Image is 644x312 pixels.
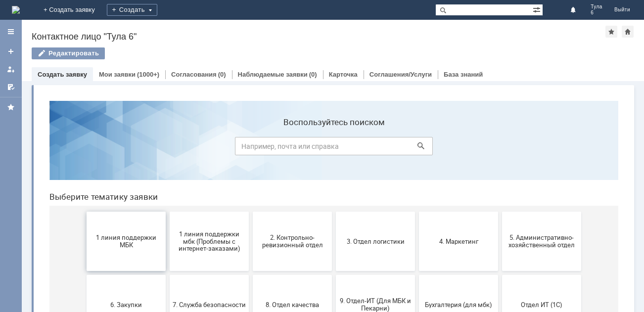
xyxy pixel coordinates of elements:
a: Мои заявки [99,71,136,78]
a: Наблюдаемые заявки [238,71,308,78]
button: 1 линия поддержки МБК [45,119,124,178]
button: 2. Контрольно-ревизионный отдел [211,119,290,178]
span: Это соглашение не активно! [380,267,454,282]
button: 3. Отдел логистики [294,119,373,178]
button: Отдел-ИТ (Офис) [128,245,207,305]
span: 4. Маркетинг [380,144,454,152]
button: 4. Маркетинг [377,119,457,178]
span: 9. Отдел-ИТ (Для МБК и Пекарни) [297,204,370,219]
span: 3. Отдел логистики [297,144,370,152]
a: Согласования [171,71,217,78]
button: 7. Служба безопасности [128,182,207,241]
a: Карточка [329,71,358,78]
div: Добавить в избранное [605,26,617,38]
button: 9. Отдел-ИТ (Для МБК и Пекарни) [294,182,373,241]
div: Контактное лицо "Тула 6" [32,32,605,42]
input: Например, почта или справка [193,44,391,62]
span: Франчайзинг [297,271,370,278]
span: 6 [591,10,602,16]
button: [PERSON_NAME]. Услуги ИТ для МБК (оформляет L1) [460,245,540,305]
span: 1 линия поддержки мбк (Проблемы с интернет-заказами) [131,137,204,159]
span: Расширенный поиск [533,4,543,14]
span: Отдел-ИТ (Битрикс24 и CRM) [48,267,121,282]
div: (1000+) [137,71,159,78]
a: Мои заявки [3,61,19,77]
button: Это соглашение не активно! [377,245,457,305]
label: Воспользуйтесь поиском [193,24,391,34]
button: Финансовый отдел [211,245,290,305]
span: 2. Контрольно-ревизионный отдел [214,141,287,156]
span: Отдел ИТ (1С) [463,208,537,215]
a: Соглашения/Услуги [369,71,432,78]
span: [PERSON_NAME]. Услуги ИТ для МБК (оформляет L1) [463,264,537,286]
span: Финансовый отдел [214,271,287,278]
button: 6. Закупки [45,182,124,241]
a: Перейти на домашнюю страницу [12,6,20,14]
span: 6. Закупки [48,208,121,215]
span: 1 линия поддержки МБК [48,141,121,156]
img: logo [12,6,20,14]
a: Создать заявку [3,44,19,59]
span: 8. Отдел качества [214,208,287,215]
div: Сделать домашней страницей [622,26,634,38]
span: 5. Административно-хозяйственный отдел [463,141,537,156]
button: Отдел ИТ (1С) [460,182,540,241]
span: Бухгалтерия (для мбк) [380,208,454,215]
a: Мои согласования [3,79,19,95]
a: База знаний [444,71,483,78]
span: Отдел-ИТ (Офис) [131,271,204,278]
a: Создать заявку [38,71,87,78]
span: 7. Служба безопасности [131,208,204,215]
button: 5. Административно-хозяйственный отдел [460,119,540,178]
div: (0) [309,71,317,78]
button: 8. Отдел качества [211,182,290,241]
header: Выберите тематику заявки [8,99,577,109]
div: Создать [107,4,157,16]
button: Франчайзинг [294,245,373,305]
span: Тула [591,4,602,10]
button: Отдел-ИТ (Битрикс24 и CRM) [45,245,124,305]
button: 1 линия поддержки мбк (Проблемы с интернет-заказами) [128,119,207,178]
button: Бухгалтерия (для мбк) [377,182,457,241]
div: (0) [218,71,226,78]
